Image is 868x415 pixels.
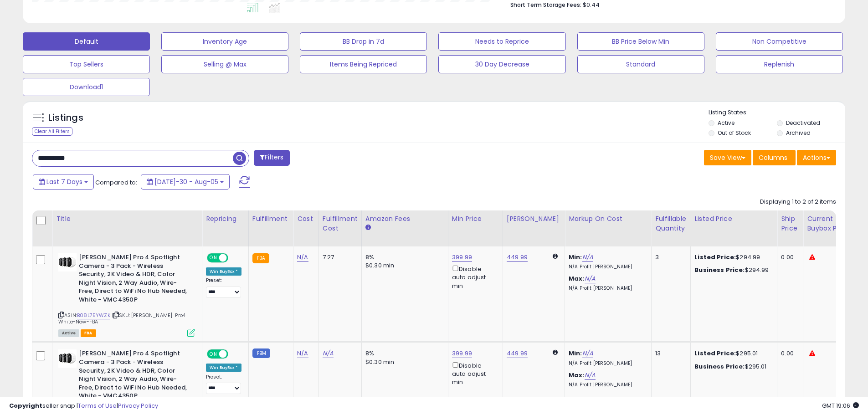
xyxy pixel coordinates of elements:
button: Default [23,32,150,51]
div: ASIN: [58,253,195,336]
span: 2025-08-14 19:06 GMT [822,401,859,410]
div: Amazon Fees [365,214,444,224]
div: Disable auto adjust min [452,360,496,387]
div: Markup on Cost [569,214,647,224]
span: $0.44 [583,0,600,9]
button: Columns [753,150,796,165]
a: 449.99 [507,349,528,358]
a: B08L75YWZK [77,312,110,319]
div: $295.01 [694,349,770,358]
div: 0.00 [781,253,796,261]
a: 399.99 [452,349,472,358]
button: Top Sellers [23,55,150,73]
button: BB Price Below Min [577,32,704,51]
a: Terms of Use [78,401,117,410]
div: Title [56,214,198,224]
div: Current Buybox Price [807,214,854,233]
span: | SKU: [PERSON_NAME]-Pro4-White-New-FBA [58,312,188,325]
a: N/A [297,349,308,358]
div: Disable auto adjust min [452,264,496,290]
span: OFF [227,254,241,262]
button: Needs to Reprice [438,32,565,51]
a: 399.99 [452,253,472,262]
button: 30 Day Decrease [438,55,565,73]
div: Cost [297,214,315,224]
div: 8% [365,349,441,358]
div: Win BuyBox * [206,267,241,276]
strong: Copyright [9,401,42,410]
a: 449.99 [507,253,528,262]
i: Calculated using Dynamic Max Price. [553,253,558,259]
div: Fulfillment [252,214,289,224]
a: N/A [582,349,593,358]
span: Columns [759,153,787,162]
label: Out of Stock [718,129,751,137]
a: N/A [585,371,596,380]
b: Max: [569,274,585,283]
b: Min: [569,349,582,358]
span: FBA [81,329,96,337]
th: The percentage added to the cost of goods (COGS) that forms the calculator for Min & Max prices. [565,210,652,246]
div: 7.27 [323,253,354,261]
span: Compared to: [95,178,137,187]
b: Min: [569,253,582,261]
div: Repricing [206,214,245,224]
span: [DATE]-30 - Aug-05 [154,177,218,186]
a: N/A [582,253,593,262]
small: FBA [252,253,269,263]
span: ON [208,350,219,358]
span: Last 7 Days [46,177,82,186]
small: Amazon Fees. [365,224,371,232]
div: 0.00 [781,349,796,358]
p: N/A Profit [PERSON_NAME] [569,285,644,292]
button: Filters [254,150,289,166]
i: Calculated using Dynamic Max Price. [553,349,558,355]
p: N/A Profit [PERSON_NAME] [569,360,644,367]
b: Listed Price: [694,253,736,261]
div: Preset: [206,277,241,298]
b: [PERSON_NAME] Pro 4 Spotlight Camera - 3 Pack - Wireless Security, 2K Video & HDR, Color Night Vi... [79,349,190,402]
div: $295.01 [694,363,770,371]
button: Last 7 Days [33,174,94,190]
button: Items Being Repriced [300,55,427,73]
div: 8% [365,253,441,261]
div: $294.99 [694,253,770,261]
small: FBM [252,348,270,358]
button: Inventory Age [161,32,288,51]
div: Fulfillable Quantity [655,214,687,233]
div: 3 [655,253,683,261]
b: Business Price: [694,362,745,371]
button: Actions [797,150,836,165]
label: Archived [786,129,811,137]
button: Replenish [716,55,843,73]
button: Selling @ Max [161,55,288,73]
a: Privacy Policy [118,401,158,410]
div: $294.99 [694,266,770,274]
button: Save View [704,150,751,165]
button: Non Competitive [716,32,843,51]
div: $0.30 min [365,261,441,270]
div: 13 [655,349,683,358]
p: N/A Profit [PERSON_NAME] [569,264,644,270]
a: N/A [585,274,596,283]
label: Deactivated [786,119,820,127]
a: N/A [297,253,308,262]
a: N/A [323,349,334,358]
button: BB Drop in 7d [300,32,427,51]
div: seller snap | | [9,402,158,410]
b: Business Price: [694,266,745,274]
div: Fulfillment Cost [323,214,358,233]
div: Ship Price [781,214,799,233]
div: $0.30 min [365,358,441,366]
button: [DATE]-30 - Aug-05 [141,174,230,190]
b: Listed Price: [694,349,736,358]
span: ON [208,254,219,262]
div: Win BuyBox * [206,364,241,372]
div: Displaying 1 to 2 of 2 items [760,198,836,206]
img: 31G-4NizBPL._SL40_.jpg [58,349,77,368]
b: [PERSON_NAME] Pro 4 Spotlight Camera - 3 Pack - Wireless Security, 2K Video & HDR, Color Night Vi... [79,253,190,306]
div: Clear All Filters [32,127,72,136]
div: [PERSON_NAME] [507,214,561,224]
h5: Listings [48,112,83,124]
span: All listings currently available for purchase on Amazon [58,329,79,337]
